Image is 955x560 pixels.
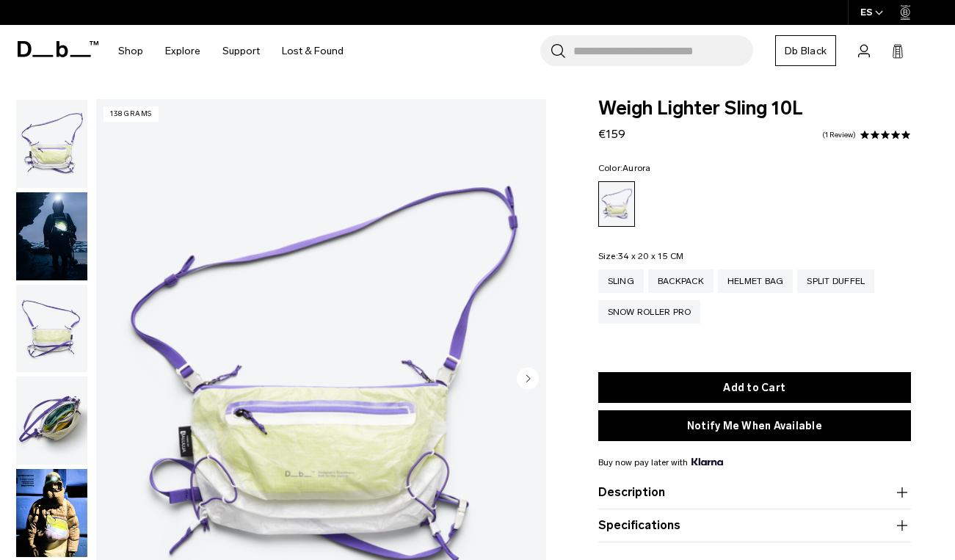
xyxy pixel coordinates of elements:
legend: Size: [598,252,684,261]
button: Weigh Lighter Sling 10L Aurora [15,468,88,558]
a: Aurora [598,181,635,227]
button: Add to Cart [598,372,911,403]
span: Buy now pay later with [598,456,723,469]
button: Weigh_Lighter_Sling_10L_Lifestyle.png [15,192,88,281]
img: Weigh Lighter Sling 10L Aurora [16,469,87,557]
nav: Main Navigation [107,25,355,77]
img: Weigh_Lighter_Sling_10L_2.png [16,285,87,373]
a: Snow Roller Pro [598,300,701,324]
a: Backpack [648,269,713,293]
legend: Color: [598,164,651,172]
a: Db Black [775,35,836,66]
button: Specifications [598,517,911,534]
p: 138 grams [104,106,159,122]
button: Weigh_Lighter_Sling_10L_3.png [15,376,88,465]
a: Helmet Bag [718,269,794,293]
a: Lost & Found [282,25,344,77]
button: Weigh_Lighter_Sling_10L_1.png [15,99,88,189]
span: 34 x 20 x 15 CM [618,251,684,261]
a: Shop [118,25,143,77]
img: {"height" => 20, "alt" => "Klarna"} [691,458,723,465]
button: Weigh_Lighter_Sling_10L_2.png [15,284,88,374]
a: 1 reviews [822,131,856,139]
a: Support [222,25,260,77]
span: Weigh Lighter Sling 10L [598,99,911,118]
a: Sling [598,269,644,293]
button: Description [598,484,911,501]
span: €159 [598,127,625,141]
a: Split Duffel [797,269,874,293]
img: Weigh_Lighter_Sling_10L_1.png [16,100,87,188]
img: Weigh_Lighter_Sling_10L_Lifestyle.png [16,192,87,280]
button: Notify Me When Available [598,410,911,441]
span: Aurora [622,163,651,173]
img: Weigh_Lighter_Sling_10L_3.png [16,377,87,465]
a: Explore [165,25,200,77]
